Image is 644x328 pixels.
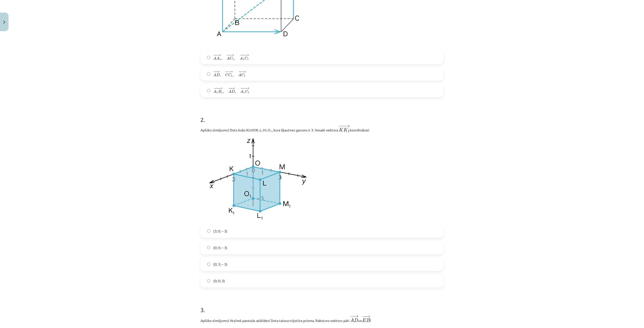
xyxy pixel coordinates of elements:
span: → [217,54,221,56]
span: A [213,73,216,76]
span: , [221,58,222,60]
span: −− [242,54,245,56]
span: C [245,90,248,93]
span: → [246,87,250,89]
span: E [362,318,366,322]
span: C [228,73,231,76]
span: → [231,87,235,89]
span: , [234,58,235,60]
span: , [223,91,224,93]
span: − [215,54,217,56]
input: (0; 0; 3) [207,279,210,283]
span: − [229,87,230,89]
span: → [345,125,350,128]
span: − [240,54,243,56]
span: − [213,87,216,89]
span: , [233,75,234,77]
span: 1 [243,58,244,60]
span: − [350,315,354,318]
span: → [365,315,370,318]
span: −− [242,87,245,89]
span: C [241,73,244,76]
span: D [216,73,220,76]
span: − [228,54,230,56]
span: A [213,57,216,60]
span: A [216,57,219,60]
img: icon-close-lesson-0947bae3869378f0d4975bcd49f059093ad1ed9edebbc8119c70593378902aed.svg [3,21,5,24]
span: → [230,54,234,56]
span: 1 [244,75,246,77]
span: 1 [216,91,218,93]
span: − [228,87,231,89]
span: 1 [243,91,245,93]
span: − [240,71,242,73]
span: − [238,71,241,73]
span: B [366,318,370,322]
span: −− [341,125,344,128]
input: (0; 3; – 3) [207,263,210,266]
span: − [362,315,366,318]
span: → [242,71,246,73]
span: → [245,54,249,56]
sub: 1 [262,129,263,133]
span: 1 [232,58,234,60]
span: → [229,71,233,73]
span: (0; 0; – 3) [213,245,227,250]
input: (0; 0; – 3) [207,246,210,249]
span: → [216,71,220,73]
span: 1 [231,75,232,77]
span: − [213,71,216,73]
span: A [240,57,243,60]
sub: 1 [270,129,272,133]
input: (3; 0; – 3) [207,229,210,233]
h1: 3 . [200,298,444,313]
span: 1 [248,91,249,93]
span: A [213,90,216,93]
span: A [228,90,231,93]
span: , [220,75,221,77]
span: −− [215,87,218,89]
sub: 1 [258,129,260,133]
span: − [338,125,342,128]
span: D [354,318,358,322]
span: − [227,71,229,73]
h1: 2 . [200,107,444,123]
span: (3; 0; – 3) [213,228,227,234]
span: 1 [221,91,223,93]
span: − [213,54,216,56]
p: Aplūko zīmējumu! Dots kubs KLMOK L M O , kura šķautnes garums ir 3. Nosaki vektora ﻿ koordinātas! [200,124,444,133]
span: − [214,71,215,73]
span: − [364,315,364,318]
span: C [245,57,248,60]
p: Aplūko zīmējumu! Atzīmē pareizās atbildes! Dota taisna trijstūra prizma. Raksturo vektoru pāri ﻿ ... [200,315,444,323]
span: B [218,90,221,93]
span: (0; 3; – 3) [213,262,227,267]
span: − [225,71,228,73]
sub: 1 [266,129,268,133]
span: → [353,315,358,318]
span: 1 [247,58,249,60]
span: 1 [348,130,349,132]
span: C [230,57,233,60]
span: 1 [219,58,221,60]
span: − [352,315,353,318]
span: (0; 0; 3) [213,278,225,284]
span: A [238,73,241,76]
span: C [225,73,228,76]
span: A [227,57,230,60]
span: A [240,90,243,93]
span: D [231,90,235,93]
span: A [350,318,354,322]
span: , [235,91,236,93]
span: K [339,128,343,132]
span: − [226,54,229,56]
span: − [240,87,243,89]
span: K [343,128,348,132]
span: → [219,87,223,89]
